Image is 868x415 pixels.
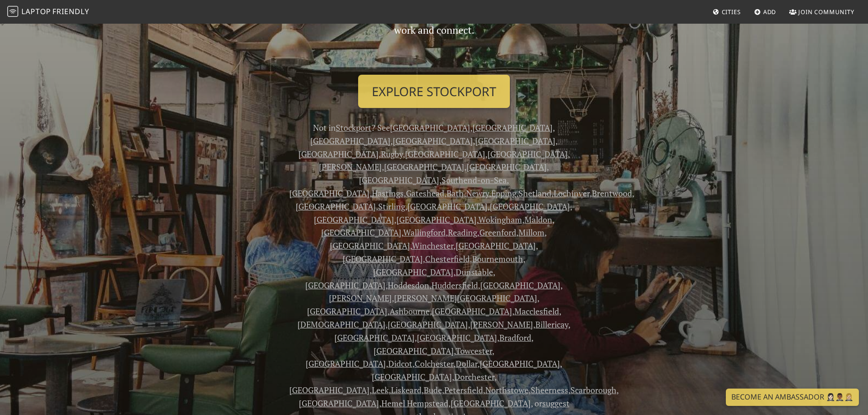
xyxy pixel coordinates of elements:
[750,4,780,20] a: Add
[491,188,516,199] a: Epping
[52,6,89,16] span: Friendly
[405,149,485,159] a: [GEOGRAPHIC_DATA]
[388,280,429,291] a: Hoddesdon
[381,398,448,409] a: Hemel Hempstead
[480,280,560,291] a: [GEOGRAPHIC_DATA]
[447,188,464,199] a: Bath
[289,188,370,199] a: [GEOGRAPHIC_DATA]
[524,214,552,225] a: Maldon
[451,398,531,409] a: [GEOGRAPHIC_DATA]
[359,174,439,185] a: [GEOGRAPHIC_DATA]
[407,201,488,212] a: [GEOGRAPHIC_DATA]
[415,358,453,369] a: Colchester
[470,319,533,330] a: [PERSON_NAME]
[372,384,389,395] a: Leek
[798,8,854,16] span: Join Community
[475,135,555,146] a: [GEOGRAPHIC_DATA]
[519,188,551,199] a: Shetland
[722,8,741,16] span: Cities
[390,122,470,133] a: [GEOGRAPHIC_DATA]
[378,201,405,212] a: Stirling
[296,201,376,212] a: [GEOGRAPHIC_DATA]
[488,149,568,159] a: [GEOGRAPHIC_DATA]
[479,227,516,238] a: Greenford
[466,188,489,199] a: Newry
[314,214,394,225] a: [GEOGRAPHIC_DATA]
[535,319,568,330] a: Billericay
[570,384,616,395] a: Scarborough
[454,371,494,382] a: Dorchester
[307,306,387,317] a: [GEOGRAPHIC_DATA]
[403,227,446,238] a: Wallingford
[485,384,529,395] a: Northstowe
[334,332,415,343] a: [GEOGRAPHIC_DATA]
[396,214,477,225] a: [GEOGRAPHIC_DATA]
[519,227,544,238] a: Millom
[336,122,371,133] a: Stockport
[394,292,537,303] a: [PERSON_NAME][GEOGRAPHIC_DATA]
[478,214,522,225] a: Wokingham
[406,188,444,199] a: Gateshead
[592,188,632,199] a: Brentwood
[444,384,483,395] a: Petersfield
[442,174,507,185] a: Southend-on-Sea
[786,4,858,20] a: Join Community
[299,398,379,409] a: [GEOGRAPHIC_DATA]
[456,266,493,277] a: Dunstable
[499,332,531,343] a: Bradford
[417,332,497,343] a: [GEOGRAPHIC_DATA]
[384,161,464,172] a: [GEOGRAPHIC_DATA]
[709,4,745,20] a: Cities
[330,240,410,251] a: [GEOGRAPHIC_DATA]
[467,161,547,172] a: [GEOGRAPHIC_DATA]
[456,358,478,369] a: Dollar
[448,227,477,238] a: Reading
[393,135,473,146] a: [GEOGRAPHIC_DATA]
[289,384,370,395] a: [GEOGRAPHIC_DATA]
[531,384,568,395] a: Sheerness
[480,358,560,369] a: [GEOGRAPHIC_DATA]
[289,7,579,67] p: From coffee shops to hotel lobbies, discover everyday places to work and connect.
[431,280,478,291] a: Huddersfield
[298,149,379,159] a: [GEOGRAPHIC_DATA]
[305,280,385,291] a: [GEOGRAPHIC_DATA]
[343,253,423,264] a: [GEOGRAPHIC_DATA]
[358,75,510,108] a: Explore Stockport
[298,319,385,330] a: [DEMOGRAPHIC_DATA]
[7,6,18,17] img: LaptopFriendly
[514,306,559,317] a: Macclesfield
[321,227,401,238] a: [GEOGRAPHIC_DATA]
[381,149,403,159] a: Rugby
[424,384,442,395] a: Bude
[473,122,553,133] a: [GEOGRAPHIC_DATA]
[310,135,390,146] a: [GEOGRAPHIC_DATA]
[306,358,386,369] a: [GEOGRAPHIC_DATA]
[390,306,430,317] a: Ashbourne
[372,188,404,199] a: Hastings
[456,345,492,356] a: Towcester
[388,358,412,369] a: Didcot
[432,306,512,317] a: [GEOGRAPHIC_DATA]
[412,240,453,251] a: Winchester
[7,4,89,20] a: LaptopFriendly LaptopFriendly
[319,161,382,172] a: [PERSON_NAME]
[554,188,590,199] a: Lochinver
[374,345,454,356] a: [GEOGRAPHIC_DATA]
[391,384,421,395] a: Liskeard
[373,266,453,277] a: [GEOGRAPHIC_DATA]
[21,6,51,16] span: Laptop
[388,319,468,330] a: [GEOGRAPHIC_DATA]
[372,371,452,382] a: [GEOGRAPHIC_DATA]
[329,292,392,303] a: [PERSON_NAME]
[456,240,536,251] a: [GEOGRAPHIC_DATA]
[763,8,776,16] span: Add
[472,253,523,264] a: Bournemouth
[425,253,470,264] a: Chesterfield
[490,201,570,212] a: [GEOGRAPHIC_DATA]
